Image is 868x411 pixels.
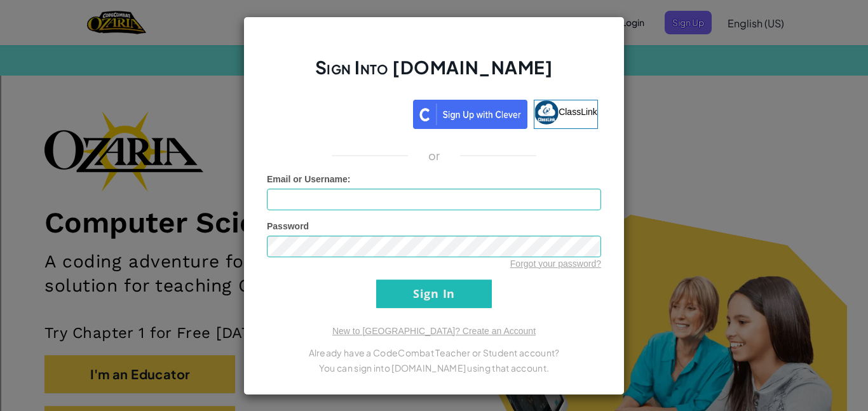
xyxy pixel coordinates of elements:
iframe: Sign in with Google Button [264,98,413,126]
a: New to [GEOGRAPHIC_DATA]? Create an Account [332,326,536,336]
div: Options [5,51,863,62]
span: Password [267,221,309,231]
div: Delete [5,39,863,51]
p: or [428,148,440,163]
span: Email or Username [267,174,348,184]
div: Rename [5,74,863,85]
label: : [267,173,351,185]
img: clever_sso_button@2x.png [413,100,527,129]
input: Sign In [376,280,492,308]
p: You can sign into [DOMAIN_NAME] using that account. [267,360,601,375]
div: Sign out [5,62,863,74]
h2: Sign Into [DOMAIN_NAME] [267,55,601,92]
p: Already have a CodeCombat Teacher or Student account? [267,345,601,360]
span: ClassLink [559,106,597,116]
a: Forgot your password? [510,259,601,269]
div: Move To ... [5,28,863,39]
div: Move To ... [5,85,863,97]
div: Sort New > Old [5,17,863,28]
div: Sort A > Z [5,5,863,17]
img: classlink-logo-small.png [534,100,559,125]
